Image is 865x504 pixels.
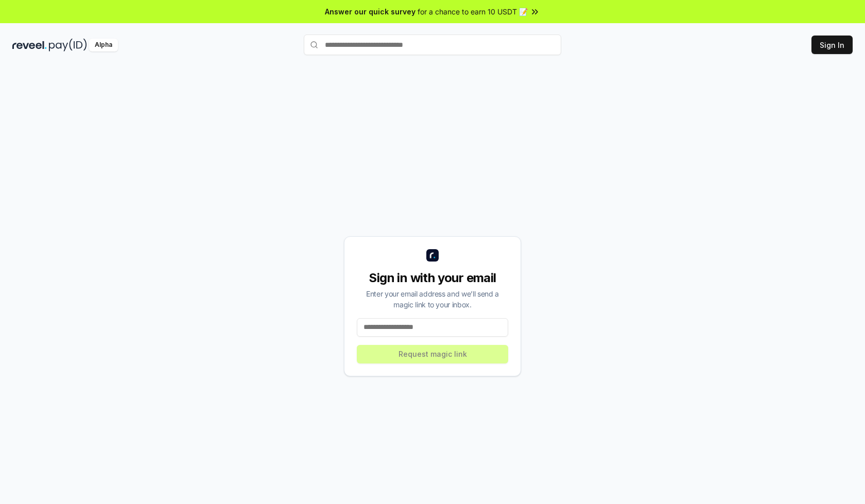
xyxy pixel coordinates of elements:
[49,39,87,51] img: pay_id
[12,39,47,51] img: reveel_dark
[357,270,508,286] div: Sign in with your email
[357,288,508,310] div: Enter your email address and we’ll send a magic link to your inbox.
[89,39,118,51] div: Alpha
[418,6,528,17] span: for a chance to earn 10 USDT 📝
[811,36,853,54] button: Sign In
[426,249,439,262] img: logo_small
[325,6,416,17] span: Answer our quick survey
